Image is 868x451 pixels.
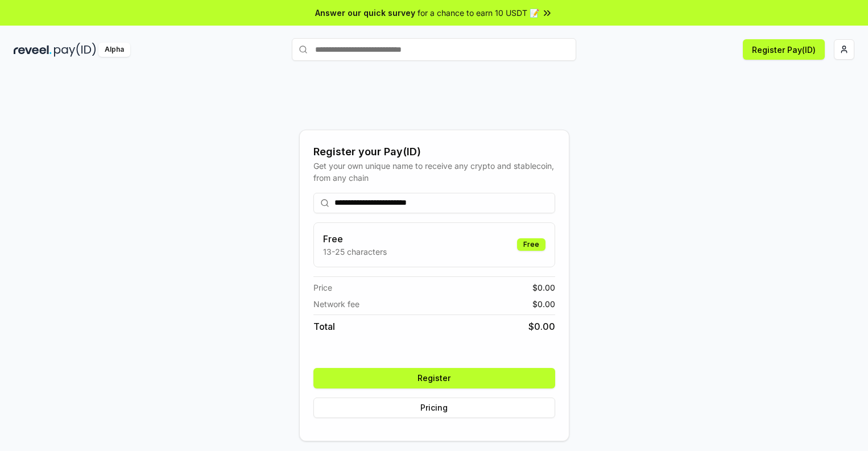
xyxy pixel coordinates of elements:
[313,320,335,333] span: Total
[528,320,555,333] span: $ 0.00
[313,160,555,184] div: Get your own unique name to receive any crypto and stablecoin, from any chain
[315,7,415,19] span: Answer our quick survey
[532,298,555,310] span: $ 0.00
[313,298,359,310] span: Network fee
[14,43,52,57] img: reveel_dark
[532,282,555,293] span: $ 0.00
[313,398,555,418] button: Pricing
[54,43,96,57] img: pay_id
[313,282,332,293] span: Price
[517,238,545,251] div: Free
[313,144,555,160] div: Register your Pay(ID)
[98,43,130,57] div: Alpha
[323,232,387,246] h3: Free
[743,39,825,60] button: Register Pay(ID)
[418,7,539,19] span: for a chance to earn 10 USDT 📝
[313,368,555,388] button: Register
[323,246,387,258] p: 13-25 characters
